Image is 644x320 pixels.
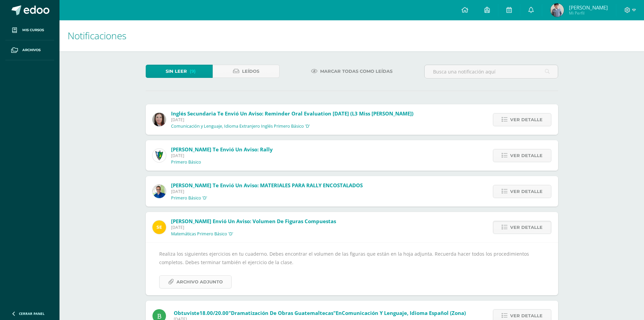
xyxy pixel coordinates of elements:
[171,146,273,153] span: [PERSON_NAME] te envió un aviso: Rally
[174,310,466,316] span: Obtuviste en
[569,4,608,11] span: [PERSON_NAME]
[171,225,336,230] span: [DATE]
[425,65,558,78] input: Busca una notificación aquí
[19,311,45,316] span: Cerrar panel
[171,195,207,201] p: Primero Básico 'D'
[171,110,413,117] span: Inglés Secundaria te envió un aviso: Reminder Oral Evaluation [DATE] (L3 Miss [PERSON_NAME])
[176,276,223,288] span: Archivo Adjunto
[569,10,608,16] span: Mi Perfil
[171,124,310,129] p: Comunicación y Lenguaje, Idioma Extranjero Inglés Primero Básico 'D'
[213,65,280,78] a: Leídos
[190,65,196,78] span: (9)
[152,220,166,234] img: 03c2987289e60ca238394da5f82a525a.png
[199,310,229,316] span: 18.00/20.00
[510,221,543,234] span: Ver detalle
[146,65,213,78] a: Sin leer(9)
[510,185,543,198] span: Ver detalle
[171,189,363,194] span: [DATE]
[159,250,545,289] div: Realiza los siguientes ejercicios en tu cuaderno. Debes encontrar el volumen de las figuras que e...
[22,27,44,33] span: Mis cursos
[342,310,466,316] span: Comunicación y Lenguaje, Idioma Español (Zona)
[68,29,126,42] span: Notificaciones
[171,231,233,237] p: Matemáticas Primero Básico 'D'
[152,185,166,198] img: 692ded2a22070436d299c26f70cfa591.png
[171,153,273,158] span: [DATE]
[171,218,336,225] span: [PERSON_NAME] envió un aviso: Volumen de figuras compuestas
[510,149,543,162] span: Ver detalle
[229,310,336,316] span: "Dramatización de obras guatemaltecas"
[550,3,564,17] img: 5beb38fec7668301f370e1681d348f64.png
[303,65,401,78] a: Marcar todas como leídas
[166,65,187,78] span: Sin leer
[320,65,392,78] span: Marcar todas como leídas
[171,182,363,189] span: [PERSON_NAME] te envió un aviso: MATERIALES PARA RALLY ENCOSTALADOS
[242,65,259,78] span: Leídos
[5,20,54,40] a: Mis cursos
[159,275,232,289] a: Archivo Adjunto
[510,113,543,126] span: Ver detalle
[171,117,413,123] span: [DATE]
[5,40,54,60] a: Archivos
[22,47,41,53] span: Archivos
[171,159,201,165] p: Primero Básico
[152,113,166,126] img: 8af0450cf43d44e38c4a1497329761f3.png
[152,149,166,162] img: 9f174a157161b4ddbe12118a61fed988.png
